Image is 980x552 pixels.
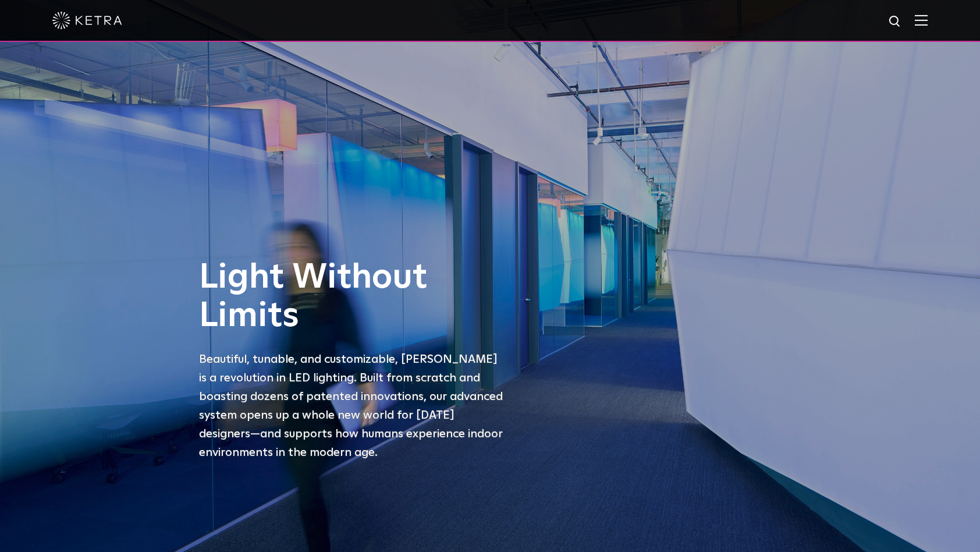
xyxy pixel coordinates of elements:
[915,15,928,26] img: Hamburger%20Nav.svg
[199,428,503,458] span: —and supports how humans experience indoor environments in the modern age.
[199,350,507,462] p: Beautiful, tunable, and customizable, [PERSON_NAME] is a revolution in LED lighting. Built from s...
[52,12,122,29] img: ketra-logo-2019-white
[199,259,507,335] h1: Light Without Limits
[888,15,903,29] img: search icon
